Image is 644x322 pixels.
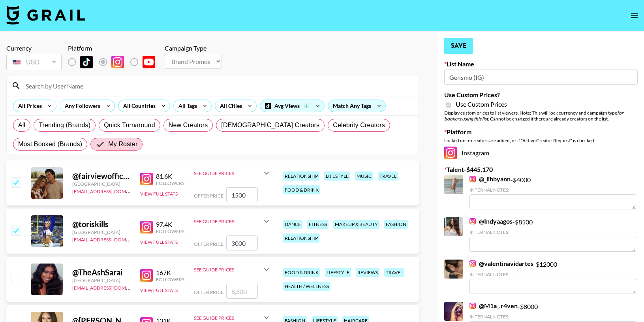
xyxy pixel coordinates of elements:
span: [DEMOGRAPHIC_DATA] Creators [221,121,319,130]
div: See Guide Prices [194,315,262,321]
input: 2,500 [226,187,258,202]
img: Instagram [111,56,124,68]
span: Quick Turnaround [104,121,155,130]
img: Instagram [469,176,476,182]
span: Most Booked (Brands) [18,139,82,149]
div: [GEOGRAPHIC_DATA] [72,229,131,235]
div: makeup & beauty [333,220,379,229]
div: Platform [68,44,161,52]
label: Platform [444,128,638,136]
div: Campaign Type [165,44,222,52]
div: - $ 4000 [469,175,636,209]
div: food & drink [283,185,320,194]
label: Talent - $ 445,170 [444,166,638,173]
div: relationship [283,233,319,243]
span: New Creators [169,121,208,130]
div: All Tags [174,100,199,112]
a: @valentinavidartes [469,260,533,267]
div: Display custom prices to list viewers. Note: This will lock currency and campaign type . Cannot b... [444,110,638,122]
div: dance [283,220,302,229]
div: relationship [283,171,319,181]
em: for bookers using this list [444,110,623,122]
label: List Name [444,60,638,68]
img: TikTok [80,56,93,68]
button: open drawer [627,8,642,24]
img: YouTube [143,56,155,68]
div: USD [8,55,60,69]
img: Instagram [140,269,153,282]
a: [EMAIL_ADDRESS][DOMAIN_NAME] [72,283,152,291]
button: View Full Stats [140,239,178,245]
div: Internal Notes: [469,271,636,277]
div: @ TheAshSarai [72,267,131,277]
div: Currency [6,44,62,52]
img: Instagram [469,218,476,224]
span: Use Custom Prices [456,100,507,108]
button: Save [444,38,473,54]
img: Grail Talent [6,6,85,24]
div: fashion [384,220,408,229]
div: @ fairviewofficial [72,171,131,181]
div: Locked once creators are added, or if "Active Creator Request" is checked. [444,137,638,143]
div: See Guide Prices [194,267,262,273]
div: [GEOGRAPHIC_DATA] [72,181,131,187]
span: All [18,121,25,130]
img: Instagram [140,221,153,233]
div: Match Any Tags [328,100,385,112]
div: lifestyle [325,268,351,277]
a: [EMAIL_ADDRESS][DOMAIN_NAME] [72,187,152,194]
div: Internal Notes: [469,229,636,235]
div: See Guide Prices [194,164,271,183]
div: music [355,171,373,181]
span: Offer Price: [194,289,225,295]
div: Avg Views [260,100,324,112]
div: fitness [307,220,329,229]
div: - $ 8500 [469,217,636,252]
div: See Guide Prices [194,218,262,224]
div: All Countries [118,100,157,112]
span: My Roster [108,139,137,149]
button: View Full Stats [140,287,178,293]
div: Instagram [444,147,638,159]
div: List locked to Instagram. [68,54,161,70]
div: travel [378,171,398,181]
img: Instagram [444,147,457,159]
div: Followers [156,180,184,186]
label: Use Custom Prices? [444,91,638,99]
span: Offer Price: [194,241,225,247]
span: Offer Price: [194,193,225,199]
input: 4,500 [226,235,258,250]
div: Internal Notes: [469,187,636,193]
div: [GEOGRAPHIC_DATA] [72,277,131,283]
div: health / wellness [283,282,330,291]
a: @M1a_.r4ven [469,302,518,310]
a: [EMAIL_ADDRESS][DOMAIN_NAME] [72,235,152,243]
input: Search by User Name [21,79,414,92]
div: 167K [156,269,184,277]
span: Celebrity Creators [333,121,385,130]
div: Any Followers [60,100,102,112]
div: See Guide Prices [194,170,262,176]
div: @ toriskills [72,219,131,229]
div: See Guide Prices [194,260,271,279]
div: - $ 12000 [469,260,636,294]
a: @Indyaagos [469,217,513,225]
div: Followers [156,228,184,234]
div: See Guide Prices [194,212,271,231]
div: travel [384,268,404,277]
div: 81.6K [156,172,184,180]
a: @_libbyann [469,175,511,183]
div: reviews [356,268,379,277]
div: 97.4K [156,220,184,228]
div: Internal Notes: [469,314,636,320]
div: food & drink [283,268,320,277]
img: Instagram [469,260,476,267]
div: All Prices [13,100,43,112]
div: Currency is locked to USD [6,52,62,72]
img: Instagram [469,303,476,309]
input: 8,500 [226,284,258,299]
div: All Cities [215,100,244,112]
div: Followers [156,277,184,282]
div: lifestyle [324,171,350,181]
span: Trending (Brands) [39,121,90,130]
